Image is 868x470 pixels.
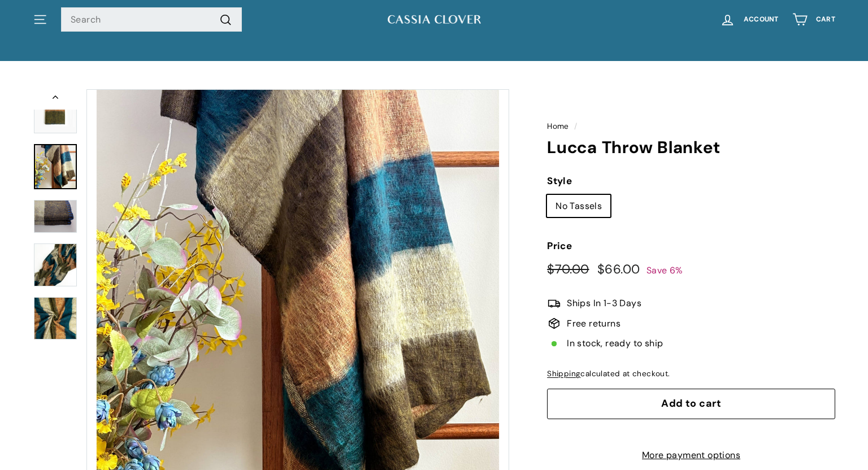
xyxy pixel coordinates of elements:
span: Ships In 1-3 Days [567,296,641,311]
span: $66.00 [597,261,640,277]
h1: Lucca Throw Blanket [547,138,835,157]
span: $70.00 [547,261,589,277]
span: Free returns [567,316,620,331]
img: Lucca Throw Blanket [34,243,77,286]
span: Account [744,16,779,23]
span: / [571,121,580,131]
span: Cart [816,16,835,23]
a: Lucca Throw Blanket [34,144,77,189]
span: Add to cart [661,397,721,410]
label: Style [547,173,835,189]
span: In stock, ready to ship [567,336,663,351]
nav: breadcrumbs [547,120,835,133]
label: No Tassels [547,195,610,217]
a: Lucca Throw Blanket [34,297,77,340]
a: More payment options [547,448,835,463]
span: Save 6% [646,264,683,276]
img: Lucca Throw Blanket [34,200,77,233]
img: A striped throw blanket with varying shades of olive green, deep teal, mustard, and beige, with a... [34,90,77,133]
a: Lucca Throw Blanket [34,200,77,233]
label: Price [547,238,835,254]
a: Account [713,3,785,36]
a: Cart [785,3,842,36]
a: Shipping [547,369,580,378]
button: Previous [33,89,78,110]
button: Add to cart [547,389,835,419]
div: calculated at checkout. [547,368,835,380]
input: Search [61,7,242,32]
a: Home [547,121,569,131]
img: Lucca Throw Blanket [34,297,77,340]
